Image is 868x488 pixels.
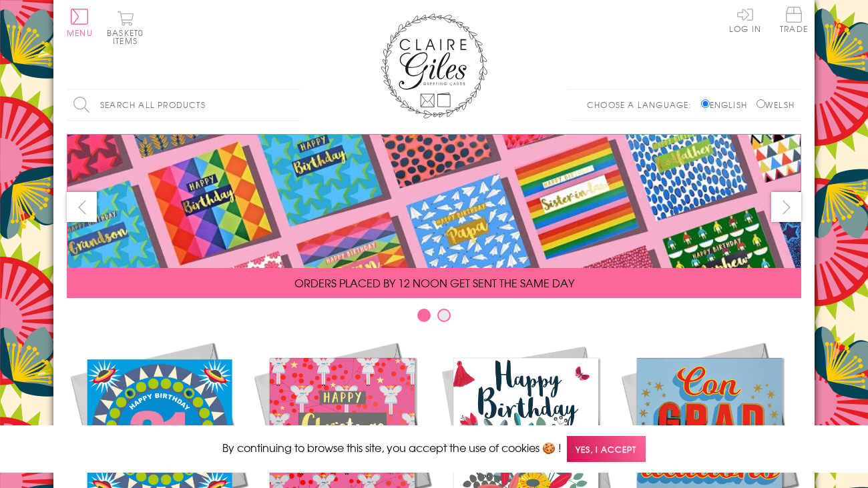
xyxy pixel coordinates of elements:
[67,9,93,37] button: Menu
[587,99,698,111] p: Choose a language:
[729,7,761,33] a: Log In
[701,99,754,111] label: English
[437,309,451,322] button: Carousel Page 2
[113,27,144,47] span: 0 items
[780,7,808,33] span: Trade
[67,192,97,222] button: prev
[417,309,431,322] button: Carousel Page 1 (Current Slide)
[287,90,300,120] input: Search
[771,192,801,222] button: next
[67,27,93,39] span: Menu
[67,90,300,120] input: Search all products
[780,7,808,35] a: Trade
[67,308,801,329] div: Carousel Pagination
[756,99,795,111] label: Welsh
[567,436,646,462] span: Yes, I accept
[756,99,765,108] input: Welsh
[701,99,710,108] input: English
[381,13,487,119] img: Claire Giles Greetings Cards
[294,275,574,291] span: ORDERS PLACED BY 12 NOON GET SENT THE SAME DAY
[107,11,144,45] button: Basket0 items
